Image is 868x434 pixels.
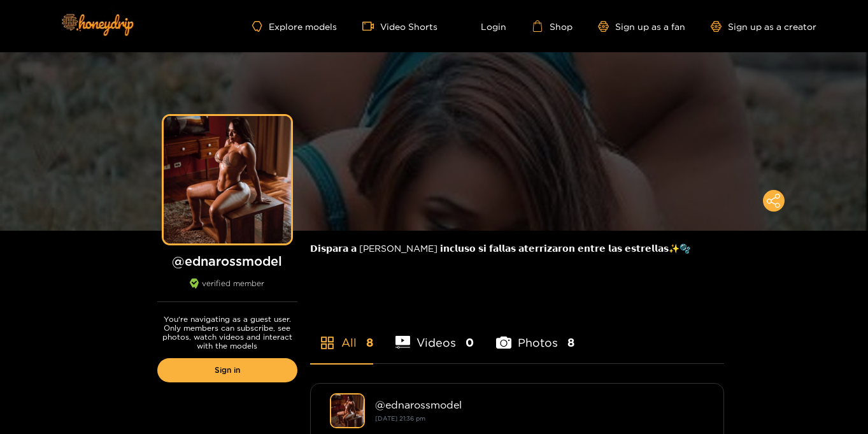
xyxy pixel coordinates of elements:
[252,21,336,32] a: Explore models
[532,20,573,32] a: Shop
[320,335,335,351] span: appstore
[362,20,438,32] a: Video Shorts
[157,278,297,302] div: verified member
[157,253,297,269] h1: @ ednarossmodel
[395,306,474,363] li: Videos
[330,393,365,428] img: ednarossmodel
[157,315,297,351] p: You're navigating as a guest user. Only members can subscribe, see photos, watch videos and inter...
[310,231,724,266] div: 𝗗𝗶𝘀𝗽𝗮𝗿𝗮 𝗮 [PERSON_NAME] 𝗶𝗻𝗰𝗹𝘂𝘀𝗼 𝘀𝗶 𝗳𝗮𝗹𝗹𝗮𝘀 𝗮𝘁𝗲𝗿𝗿𝗶𝘇𝗮𝗿𝗼𝗻 𝗲𝗻𝘁𝗿𝗲 𝗹𝗮𝘀 𝗲𝘀𝘁𝗿𝗲𝗹𝗹𝗮𝘀✨🫧
[466,335,474,351] span: 0
[598,21,685,32] a: Sign up as a fan
[375,415,425,422] small: [DATE] 21:36 pm
[567,335,574,351] span: 8
[711,21,816,32] a: Sign up as a creator
[496,306,574,363] li: Photos
[157,358,297,382] a: Sign in
[362,20,380,32] span: video-camera
[463,20,506,32] a: Login
[366,335,373,351] span: 8
[375,399,704,410] div: @ ednarossmodel
[310,306,373,363] li: All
